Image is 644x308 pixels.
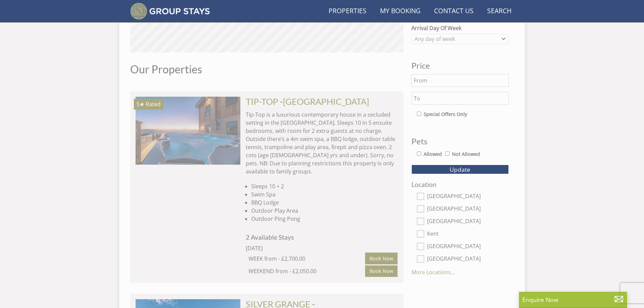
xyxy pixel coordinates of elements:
img: tip-top-holiday-home-devon-sleeps-10-hot-tub.original.jpg [136,97,240,164]
li: Sleeps 10 + 2 [251,182,398,190]
li: Outdoor Ping Pong [251,215,398,223]
a: [GEOGRAPHIC_DATA] [283,96,369,106]
p: Tip-Top is a luxurious contemporary house in a secluded setting in the [GEOGRAPHIC_DATA]. Sleeps ... [246,111,398,175]
a: More Locations... [411,268,455,276]
a: Properties [326,4,369,19]
li: Swim Spa [251,190,398,198]
button: Update [411,165,509,174]
label: [GEOGRAPHIC_DATA] [427,256,509,263]
div: WEEKEND from - £2,050.00 [248,267,365,275]
label: [GEOGRAPHIC_DATA] [427,193,509,200]
span: Rated [146,100,161,108]
label: [GEOGRAPHIC_DATA] [427,218,509,226]
h4: 2 Available Stays [246,234,398,241]
input: To [411,92,509,105]
a: Book Now [365,253,398,264]
h1: Our Properties [130,63,403,75]
li: Outdoor Play Area [251,207,398,215]
label: Arrival Day Of Week [411,24,509,32]
a: Contact Us [431,4,476,19]
label: Not Allowed [452,150,480,158]
label: Kent [427,231,509,238]
input: From [411,74,509,87]
h3: Price [411,61,509,70]
div: Combobox [411,34,509,44]
div: WEEK from - £2,700.00 [248,255,365,263]
li: BBQ Lodge [251,198,398,207]
a: TIP-TOP [246,96,278,106]
div: Any day of week [413,35,500,43]
a: Book Now [365,265,398,277]
div: [DATE] [246,244,337,252]
span: Update [450,165,470,173]
p: Enquire Now [522,295,624,304]
img: Group Stays [130,3,210,20]
h3: Pets [411,137,509,146]
a: My Booking [377,4,423,19]
h3: Location [411,181,509,188]
label: Special Offers Only [424,111,467,118]
label: [GEOGRAPHIC_DATA] [427,206,509,213]
label: [GEOGRAPHIC_DATA] [427,243,509,251]
a: 5★ Rated [136,97,240,164]
label: Allowed [424,150,442,158]
span: TIP-TOP has a 5 star rating under the Quality in Tourism Scheme [137,100,144,108]
span: - [280,96,369,106]
a: Search [484,4,514,19]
